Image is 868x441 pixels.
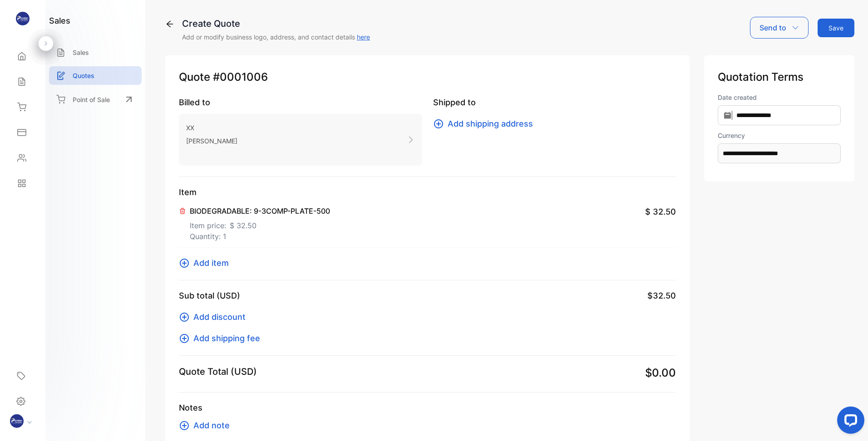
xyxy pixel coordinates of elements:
[193,257,229,269] span: Add item
[182,32,370,42] p: Add or modify business logo, address, and contact details
[179,257,234,269] button: Add item
[645,206,676,218] span: $ 32.50
[193,332,260,344] span: Add shipping fee
[818,19,854,37] button: Save
[49,89,142,109] a: Point of Sale
[190,216,330,231] p: Item price:
[213,69,268,85] span: #0001006
[16,12,30,25] img: logo
[179,332,266,344] button: Add shipping fee
[49,15,70,27] h1: sales
[49,66,142,85] a: Quotes
[179,402,676,414] p: Notes
[179,311,251,323] button: Add discount
[718,131,841,140] label: Currency
[647,289,676,302] span: $32.50
[193,419,230,431] span: Add note
[645,365,676,381] span: $0.00
[179,186,676,198] p: Item
[357,33,370,41] a: here
[230,220,256,231] span: $ 32.50
[186,134,237,147] p: [PERSON_NAME]
[179,365,257,378] p: Quote Total (USD)
[448,118,533,130] span: Add shipping address
[433,118,538,130] button: Add shipping address
[49,43,142,62] a: Sales
[179,96,422,108] p: Billed to
[190,206,330,216] p: BIODEGRADABLE: 9-3COMP-PLATE-500
[179,289,240,302] p: Sub total (USD)
[186,121,237,134] p: XX
[182,17,370,30] div: Create Quote
[750,17,809,39] button: Send to
[73,95,110,104] p: Point of Sale
[433,96,676,108] p: Shipped to
[190,231,330,242] p: Quantity: 1
[830,403,868,441] iframe: LiveChat chat widget
[73,48,89,57] p: Sales
[718,93,841,102] label: Date created
[179,69,676,85] p: Quote
[179,419,235,431] button: Add note
[73,71,94,80] p: Quotes
[193,311,246,323] span: Add discount
[718,69,841,85] p: Quotation Terms
[10,414,24,428] img: profile
[759,22,786,33] p: Send to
